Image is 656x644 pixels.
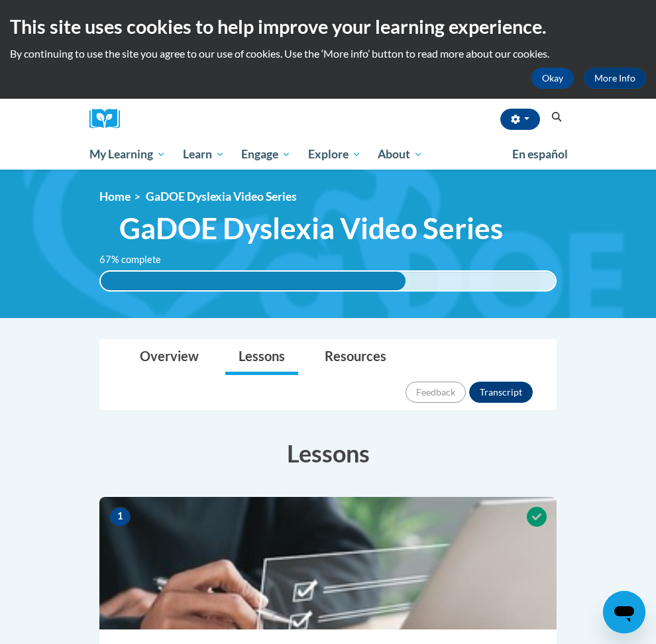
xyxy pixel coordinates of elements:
[311,340,400,375] a: Resources
[183,146,225,162] span: Learn
[378,146,423,162] span: About
[89,146,166,162] span: My Learning
[89,109,129,129] img: Logo brand
[241,146,291,162] span: Engage
[406,382,466,403] button: Feedback
[101,272,406,290] div: 67% complete
[99,437,557,470] h3: Lessons
[603,591,645,633] iframe: Button to launch messaging window
[531,68,574,89] button: Okay
[80,139,576,170] div: Main menu
[174,139,233,170] a: Learn
[512,147,568,161] span: En español
[469,382,533,403] button: Transcript
[10,13,646,40] h2: This site uses cookies to help improve your learning experience.
[504,140,576,168] a: En español
[99,497,557,629] img: Course Image
[99,189,131,203] a: Home
[547,109,567,125] button: Search
[99,252,176,267] label: 67% complete
[146,189,297,203] span: GaDOE Dyslexia Video Series
[10,46,646,61] p: By continuing to use the site you agree to our use of cookies. Use the ‘More info’ button to read...
[81,139,174,170] a: My Learning
[300,139,370,170] a: Explore
[119,211,503,246] span: GaDOE Dyslexia Video Series
[233,139,300,170] a: Engage
[584,68,646,89] a: More Info
[500,109,540,130] button: Account Settings
[127,340,212,375] a: Overview
[225,340,298,375] a: Lessons
[109,507,131,527] span: 1
[89,109,129,129] a: Cox Campus
[370,139,432,170] a: About
[308,146,361,162] span: Explore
